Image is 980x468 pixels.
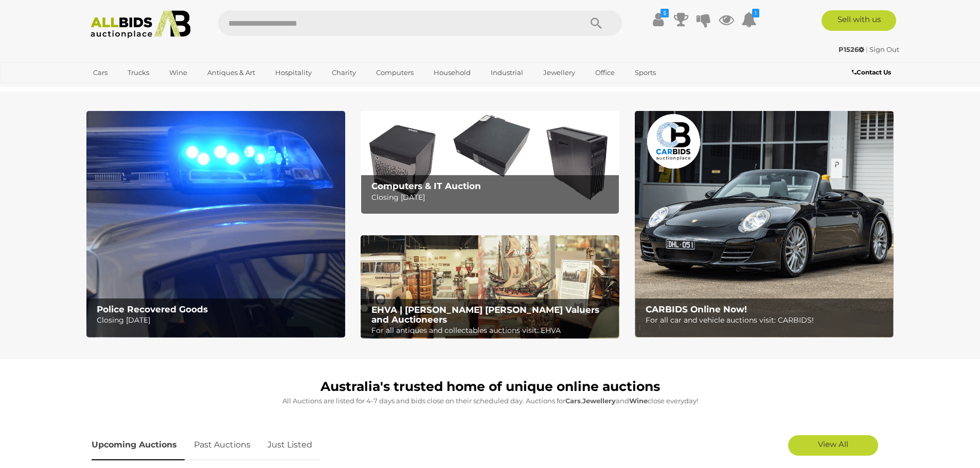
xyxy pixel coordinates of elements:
a: 1 [741,10,757,29]
a: Jewellery [537,64,582,81]
img: Computers & IT Auction [361,111,619,214]
b: Computers & IT Auction [371,181,481,191]
strong: Cars [565,397,581,405]
a: Sign Out [869,45,899,53]
a: Charity [325,64,363,81]
strong: P1526 [839,45,864,53]
a: CARBIDS Online Now! CARBIDS Online Now! For all car and vehicle auctions visit: CARBIDS! [635,111,894,338]
b: Contact Us [852,68,891,76]
img: CARBIDS Online Now! [635,111,894,338]
a: Household [427,64,477,81]
a: Hospitality [269,64,318,81]
a: Office [589,64,621,81]
i: $ [661,9,669,17]
span: View All [818,439,848,449]
a: Sell with us [822,10,896,31]
strong: Wine [629,397,648,405]
a: Just Listed [260,430,320,460]
a: Antiques & Art [201,64,262,81]
strong: Jewellery [582,397,616,405]
b: CARBIDS Online Now! [646,304,747,314]
a: Police Recovered Goods Police Recovered Goods Closing [DATE] [86,111,345,338]
a: Contact Us [852,67,894,78]
a: Industrial [484,64,530,81]
b: EHVA | [PERSON_NAME] [PERSON_NAME] Valuers and Auctioneers [371,305,599,325]
a: Wine [163,64,194,81]
button: Search [571,10,622,36]
p: For all car and vehicle auctions visit: CARBIDS! [646,314,888,327]
a: P1526 [839,45,866,53]
b: Police Recovered Goods [97,304,208,314]
a: View All [788,435,878,456]
a: Cars [86,64,114,81]
h1: Australia's trusted home of unique online auctions [92,380,889,394]
a: Upcoming Auctions [92,430,185,460]
a: Computers [369,64,420,81]
img: Allbids.com.au [85,10,197,39]
p: Closing [DATE] [97,314,339,327]
a: EHVA | Evans Hastings Valuers and Auctioneers EHVA | [PERSON_NAME] [PERSON_NAME] Valuers and Auct... [361,235,619,339]
p: Closing [DATE] [371,191,614,204]
i: 1 [752,9,759,17]
p: All Auctions are listed for 4-7 days and bids close on their scheduled day. Auctions for , and cl... [92,395,889,407]
a: Trucks [121,64,156,81]
a: Computers & IT Auction Computers & IT Auction Closing [DATE] [361,111,619,214]
a: $ [651,10,666,29]
span: | [866,45,868,53]
img: EHVA | Evans Hastings Valuers and Auctioneers [361,235,619,339]
a: Past Auctions [186,430,258,460]
a: Sports [628,64,663,81]
p: For all antiques and collectables auctions visit: EHVA [371,324,614,337]
a: [GEOGRAPHIC_DATA] [86,81,173,98]
img: Police Recovered Goods [86,111,345,338]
